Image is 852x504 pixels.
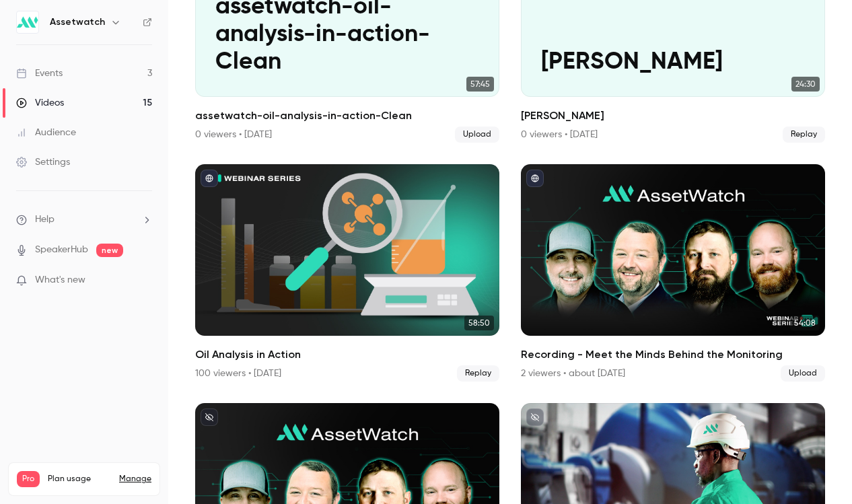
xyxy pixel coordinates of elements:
[457,365,499,382] span: Replay
[783,127,825,143] span: Replay
[16,67,63,80] div: Events
[521,164,825,381] li: Recording - Meet the Minds Behind the Monitoring
[464,316,494,330] span: 58:50
[790,316,820,330] span: 54:08
[195,164,499,381] li: Oil Analysis in Action
[50,15,105,29] h6: Assetwatch
[521,164,825,381] a: 54:08Recording - Meet the Minds Behind the Monitoring2 viewers • about [DATE]Upload
[35,213,55,227] span: Help
[201,170,218,187] button: published
[16,96,64,110] div: Videos
[16,126,76,139] div: Audience
[96,244,123,257] span: new
[521,108,825,124] h2: [PERSON_NAME]
[521,347,825,363] h2: Recording - Meet the Minds Behind the Monitoring
[16,213,152,227] li: help-dropdown-opener
[16,155,70,169] div: Settings
[17,471,40,487] span: Pro
[195,164,499,381] a: 58:50Oil Analysis in Action100 viewers • [DATE]Replay
[195,367,281,380] div: 100 viewers • [DATE]
[466,77,494,92] span: 57:45
[526,408,544,426] button: unpublished
[195,347,499,363] h2: Oil Analysis in Action
[35,243,88,257] a: SpeakerHub
[781,365,825,382] span: Upload
[526,170,544,187] button: published
[521,367,625,380] div: 2 viewers • about [DATE]
[48,474,111,484] span: Plan usage
[195,128,272,141] div: 0 viewers • [DATE]
[541,49,804,77] p: [PERSON_NAME]
[35,273,85,287] span: What's new
[791,77,820,92] span: 24:30
[455,127,499,143] span: Upload
[195,108,499,124] h2: assetwatch-oil-analysis-in-action-Clean
[201,408,218,426] button: unpublished
[17,11,38,33] img: Assetwatch
[119,474,151,484] a: Manage
[521,128,598,141] div: 0 viewers • [DATE]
